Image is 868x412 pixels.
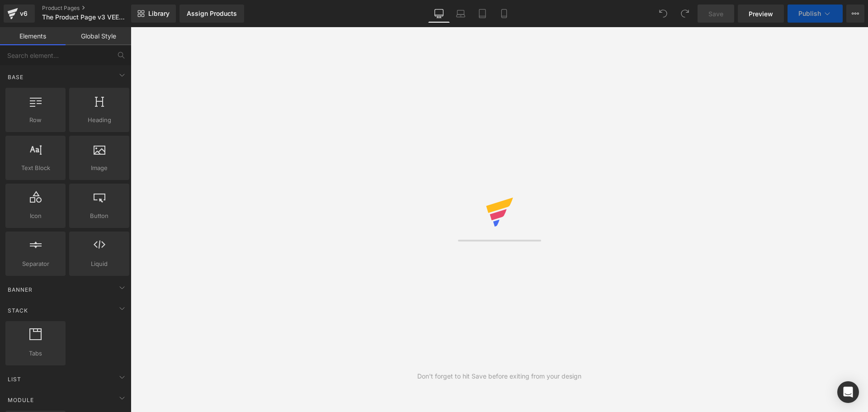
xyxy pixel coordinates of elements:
span: Heading [72,115,127,125]
div: v6 [18,8,29,19]
span: List [7,375,22,384]
span: Library [148,9,170,18]
div: Open Intercom Messenger [837,381,859,403]
span: Image [72,163,127,173]
button: Publish [788,5,843,23]
span: Preview [749,9,773,19]
a: New Library [131,5,176,23]
span: Banner [7,285,33,294]
span: Tabs [8,349,63,358]
a: v6 [4,5,35,23]
span: Stack [7,306,29,315]
button: Redo [676,5,694,23]
button: More [846,5,864,23]
span: Text Block [8,163,63,173]
a: Mobile [493,5,515,23]
a: Desktop [428,5,450,23]
span: Base [7,73,24,81]
span: Icon [8,211,63,221]
div: Assign Products [187,10,237,17]
a: Preview [738,5,784,23]
span: Separator [8,259,63,269]
span: The Product Page v3 VEEV POPUP [42,14,129,21]
span: Liquid [72,259,127,269]
span: Save [708,9,723,19]
a: Laptop [450,5,472,23]
span: Button [72,211,127,221]
a: Global Style [66,27,131,45]
div: Don't forget to hit Save before exiting from your design [417,371,581,381]
span: Row [8,115,63,125]
span: Publish [798,10,821,17]
button: Undo [654,5,672,23]
a: Tablet [472,5,493,23]
a: Product Pages [42,5,146,12]
span: Module [7,396,35,404]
